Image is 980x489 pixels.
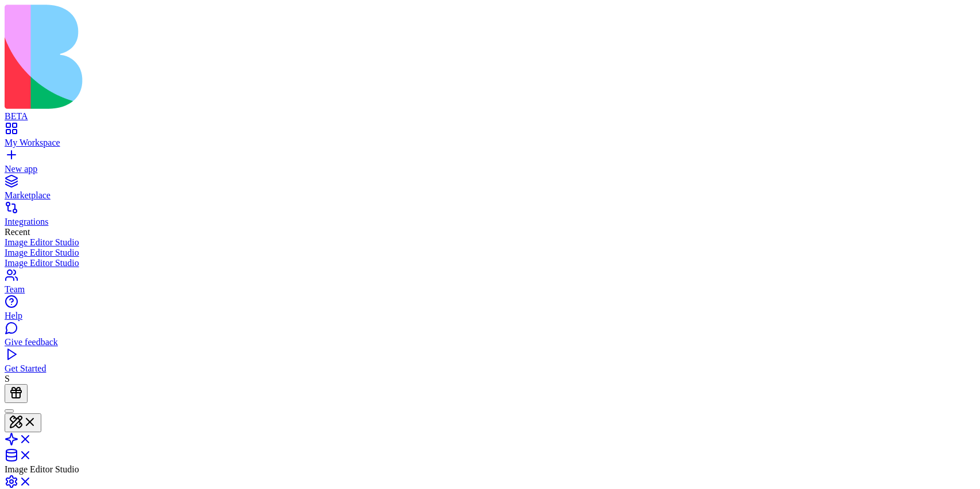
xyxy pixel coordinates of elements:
div: Marketplace [5,190,975,201]
a: Help [5,300,975,321]
span: S [5,374,10,384]
span: Recent [5,227,30,237]
span: Image Editor Studio [5,464,79,474]
a: My Workspace [5,127,975,148]
a: Image Editor Studio [5,258,975,268]
a: Give feedback [5,327,975,347]
a: Get Started [5,353,975,374]
a: Integrations [5,206,975,227]
a: BETA [5,101,975,122]
img: logo [5,5,466,109]
div: Get Started [5,363,975,374]
div: Help [5,311,975,321]
a: Image Editor Studio [5,248,975,258]
div: Team [5,284,975,295]
div: Give feedback [5,337,975,347]
a: New app [5,154,975,174]
div: Integrations [5,217,975,227]
div: BETA [5,111,975,122]
div: New app [5,164,975,174]
a: Image Editor Studio [5,237,975,248]
a: Marketplace [5,180,975,201]
div: My Workspace [5,138,975,148]
a: Team [5,274,975,295]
